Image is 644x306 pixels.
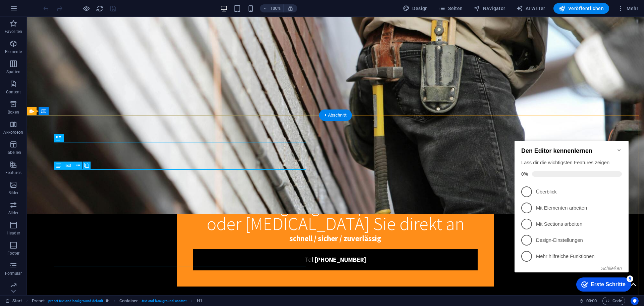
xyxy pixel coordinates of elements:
p: Mit Elementen arbeiten [24,74,105,81]
span: 0% [9,40,20,46]
button: Klicke hier, um den Vorschau-Modus zu verlassen [82,4,90,12]
li: Mit Sections arbeiten [3,85,117,101]
button: AI Writer [514,3,548,14]
p: Tabellen [6,150,21,155]
button: Mehr [614,3,641,14]
p: Spalten [6,69,20,75]
p: Akkordeon [3,130,23,135]
i: Dieses Element ist ein anpassbares Preset [106,299,109,303]
span: Text [64,164,71,168]
button: reload [96,4,104,12]
h6: Session-Zeit [579,297,597,305]
p: Design-Einstellungen [24,106,105,113]
span: : [591,298,592,303]
p: Footer [7,251,19,256]
span: 00 00 [586,297,597,305]
button: 100% [260,4,284,12]
button: Code [602,297,625,305]
span: Veröffentlichen [559,5,604,12]
li: Überblick [3,53,117,69]
span: Navigator [474,5,505,12]
span: Design [403,5,428,12]
div: 5 [115,144,121,151]
span: Seiten [439,5,463,12]
div: + Abschnitt [319,110,352,121]
p: Formular [5,271,22,276]
p: Boxen [8,110,19,115]
span: Klick zum Auswählen. Doppelklick zum Bearbeiten [197,297,202,305]
span: . text-and-background-content [141,297,187,305]
button: Usercentrics [631,297,639,305]
button: Design [400,3,431,14]
span: Klick zum Auswählen. Doppelklick zum Bearbeiten [119,297,138,305]
p: Header [7,230,20,236]
li: Mit Elementen arbeiten [3,69,117,85]
p: Bilder [8,190,19,195]
h2: Den Editor kennenlernen [9,16,110,24]
button: Navigator [471,3,508,14]
span: Mehr [617,5,638,12]
p: Slider [8,210,19,216]
button: Veröffentlichen [553,3,609,14]
button: Schließen [89,135,110,140]
p: Elemente [5,49,22,54]
p: Mehr hilfreiche Funktionen [24,122,105,129]
a: Klick, um Auswahl aufzuheben. Doppelklick öffnet Seitenverwaltung [5,297,22,305]
i: Seite neu laden [96,5,104,12]
span: Klick zum Auswählen. Doppelklick zum Bearbeiten [32,297,45,305]
div: Design (Strg+Alt+Y) [400,3,431,14]
span: Code [605,297,622,305]
span: AI Writer [516,5,545,12]
nav: breadcrumb [32,297,203,305]
div: Erste Schritte [79,150,114,157]
i: Bei Größenänderung Zoomstufe automatisch an das gewählte Gerät anpassen. [287,5,293,11]
button: Seiten [436,3,466,14]
span: . preset-text-and-background-default [47,297,103,305]
li: Design-Einstellungen [3,101,117,117]
p: Features [5,170,21,175]
div: Lass dir die wichtigsten Features zeigen [9,28,110,35]
li: Mehr hilfreiche Funktionen [3,117,117,133]
p: Überblick [24,57,105,64]
div: Minimize checklist [105,16,110,22]
h6: 100% [270,4,281,12]
p: Favoriten [5,29,22,34]
p: Mit Sections arbeiten [24,90,105,97]
p: Content [6,89,21,95]
div: Erste Schritte 5 items remaining, 0% complete [64,146,119,161]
